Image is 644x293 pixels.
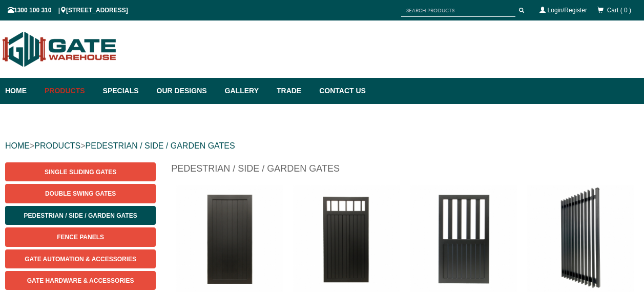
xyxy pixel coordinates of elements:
span: Fence Panels [57,234,104,241]
span: Gate Hardware & Accessories [27,277,134,284]
span: Single Sliding Gates [45,169,116,176]
img: VWFFPB - Flat Top (Full Privacy) - Aluminium Pedestrian / Side Gate (Single Swing Gate) - Matte B... [176,185,283,292]
a: Gallery [220,78,272,104]
a: Double Swing Gates [5,184,156,203]
input: SEARCH PRODUCTS [401,4,515,17]
a: Fence Panels [5,227,156,246]
a: PEDESTRIAN / SIDE / GARDEN GATES [85,141,235,150]
a: Gate Hardware & Accessories [5,271,156,290]
a: Trade [272,78,314,104]
img: VBFFPB - Ready to Install Fully Welded 65x16mm Vertical Blade - Aluminium Pedestrian / Side Gate ... [527,185,634,292]
a: Contact Us [314,78,366,104]
a: Login/Register [548,7,587,14]
a: Single Sliding Gates [5,162,156,181]
span: 1300 100 310 | [STREET_ADDRESS] [8,7,128,14]
a: HOME [5,141,30,150]
img: V8FFPB - Flat Top (Partial Privacy approx.85%) - Aluminium Pedestrian / Side Gate (Single Swing G... [293,185,400,292]
span: Gate Automation & Accessories [25,256,136,263]
a: Our Designs [152,78,220,104]
img: V5FFPB - Flat Top (Partial Privacy approx.50%) - Aluminium Pedestrian / Side Gate (Single Swing G... [410,185,517,292]
a: Gate Automation & Accessories [5,249,156,268]
a: Pedestrian / Side / Garden Gates [5,206,156,225]
a: Specials [98,78,152,104]
h1: Pedestrian / Side / Garden Gates [171,162,639,180]
span: Pedestrian / Side / Garden Gates [24,212,137,219]
span: Double Swing Gates [45,190,116,197]
div: > > [5,130,639,162]
a: Home [5,78,39,104]
a: Products [39,78,98,104]
span: Cart ( 0 ) [607,7,631,14]
a: PRODUCTS [34,141,80,150]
